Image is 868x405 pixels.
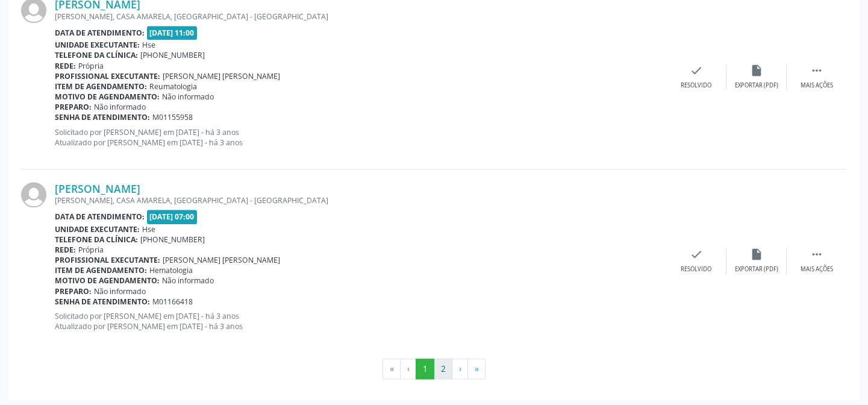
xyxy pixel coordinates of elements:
span: Própria [78,61,104,71]
ul: Pagination [21,359,847,379]
i:  [810,64,823,77]
b: Senha de atendimento: [55,112,150,122]
a: [PERSON_NAME] [55,182,140,195]
div: Mais ações [801,265,833,274]
div: Resolvido [681,81,711,90]
b: Unidade executante: [55,224,140,234]
span: Reumatologia [149,81,197,92]
span: [PERSON_NAME] [PERSON_NAME] [163,255,280,265]
b: Motivo de agendamento: [55,275,160,286]
b: Profissional executante: [55,71,160,81]
img: img [21,182,46,207]
i:  [810,248,823,261]
b: Unidade executante: [55,40,140,50]
div: Mais ações [801,81,833,90]
span: M01155958 [152,112,193,122]
span: [PERSON_NAME] [PERSON_NAME] [163,71,280,81]
span: Hse [142,40,155,50]
span: M01166418 [152,297,193,307]
b: Profissional executante: [55,255,160,265]
button: Go to last page [467,359,486,379]
b: Telefone da clínica: [55,234,138,245]
span: Hematologia [149,265,193,275]
div: [PERSON_NAME], CASA AMARELA, [GEOGRAPHIC_DATA] - [GEOGRAPHIC_DATA] [55,195,666,206]
b: Senha de atendimento: [55,297,150,307]
div: Exportar (PDF) [735,265,778,274]
i: check [690,248,703,261]
p: Solicitado por [PERSON_NAME] em [DATE] - há 3 anos Atualizado por [PERSON_NAME] em [DATE] - há 3 ... [55,127,666,148]
b: Item de agendamento: [55,81,147,92]
i: insert_drive_file [750,64,763,77]
button: Go to page 2 [434,359,452,379]
div: Resolvido [681,265,711,274]
i: check [690,64,703,77]
span: [DATE] 07:00 [147,210,198,224]
b: Motivo de agendamento: [55,92,160,102]
span: [DATE] 11:00 [147,26,198,40]
b: Data de atendimento: [55,212,145,222]
b: Rede: [55,245,76,255]
b: Rede: [55,61,76,71]
span: Não informado [162,275,214,286]
b: Preparo: [55,102,92,112]
span: Não informado [162,92,214,102]
b: Item de agendamento: [55,265,147,275]
span: Não informado [94,102,146,112]
p: Solicitado por [PERSON_NAME] em [DATE] - há 3 anos Atualizado por [PERSON_NAME] em [DATE] - há 3 ... [55,311,666,331]
button: Go to next page [452,359,468,379]
div: Exportar (PDF) [735,81,778,90]
span: [PHONE_NUMBER] [140,50,205,60]
b: Preparo: [55,286,92,297]
i: insert_drive_file [750,248,763,261]
span: Não informado [94,286,146,297]
span: Própria [78,245,104,255]
button: Go to page 1 [416,359,434,379]
div: [PERSON_NAME], CASA AMARELA, [GEOGRAPHIC_DATA] - [GEOGRAPHIC_DATA] [55,11,666,22]
span: [PHONE_NUMBER] [140,234,205,245]
b: Telefone da clínica: [55,50,138,60]
span: Hse [142,224,155,234]
b: Data de atendimento: [55,28,145,38]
